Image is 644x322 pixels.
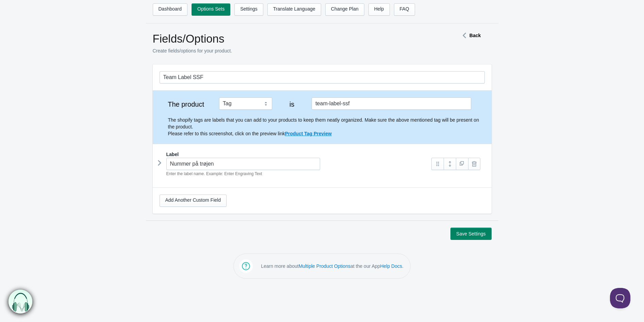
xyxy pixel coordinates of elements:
[469,33,481,38] strong: Back
[166,171,262,176] em: Enter the label name. Example: Enter Engraving Text
[380,263,402,269] a: Help Docs
[160,71,485,83] input: General Options Set
[267,3,321,16] a: Translate Language
[168,117,485,137] p: The shopify tags are labels that you can add to your products to keep them neatly organized. Make...
[394,3,415,16] a: FAQ
[325,3,364,16] a: Change Plan
[166,151,179,158] label: Label
[153,47,435,54] p: Create fields/options for your product.
[234,3,263,16] a: Settings
[7,290,32,314] img: bxm.png
[160,101,213,108] label: The product
[192,3,230,16] a: Options Sets
[279,101,305,108] label: is
[450,228,491,240] button: Save Settings
[153,3,188,16] a: Dashboard
[299,263,351,269] a: Multiple Product Options
[261,263,403,270] p: Learn more about at the our App .
[459,33,481,38] a: Back
[610,288,630,308] iframe: Toggle Customer Support
[153,32,435,46] h1: Fields/Options
[160,195,227,207] a: Add Another Custom Field
[285,131,331,136] a: Product Tag Preview
[368,3,390,16] a: Help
